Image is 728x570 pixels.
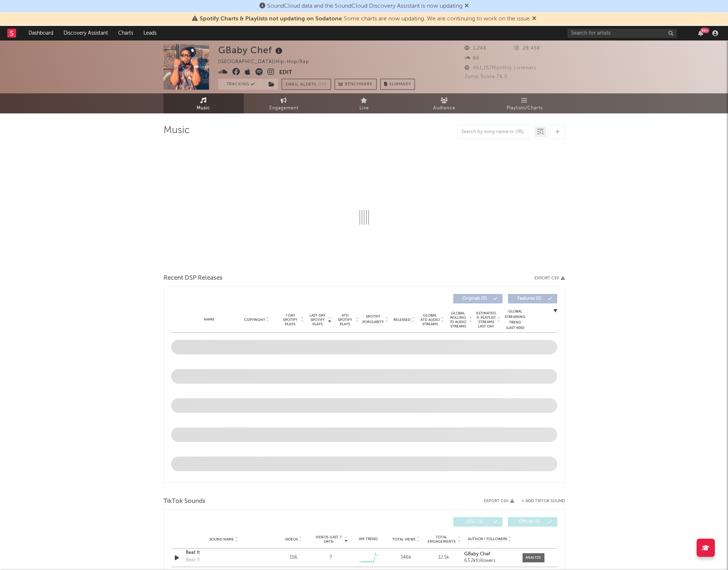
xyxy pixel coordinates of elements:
[282,79,331,90] button: Email AlertsOff
[58,26,113,40] a: Discovery Assistant
[314,535,343,544] span: Videos (last 7 days)
[700,28,709,33] div: 99 +
[200,16,342,22] span: Spotify Charts & Playlists not updating on Sodatone
[427,554,461,561] div: 12.5k
[504,309,526,331] div: Global Streaming Trend (Last 60D)
[186,317,234,322] div: Name
[506,104,543,113] span: Playlists/Charts
[453,517,502,527] button: UGC(1)
[244,318,265,322] span: Copyright
[163,93,244,113] a: Music
[508,517,557,527] button: Official(0)
[458,520,492,524] span: UGC ( 1 )
[359,104,369,113] span: Live
[513,520,546,524] span: Official ( 0 )
[362,314,384,325] span: Spotify Popularity
[465,46,486,51] span: 1,248
[218,58,317,66] div: [GEOGRAPHIC_DATA] | Hip-Hop/Rap
[513,296,546,301] span: Features ( 0 )
[113,26,138,40] a: Charts
[279,68,292,77] button: Edit
[244,93,324,113] a: Engagement
[567,29,677,38] input: Search for artists
[218,79,264,90] button: Tracking
[163,274,223,283] span: Recent DSP Releases
[532,16,536,22] span: Dismiss
[521,499,565,503] button: + Add TikTok Sound
[267,3,462,9] span: SoundCloud data and the SoundCloud Discovery Assistant is now updating
[484,499,514,503] button: Export CSV
[465,3,469,9] span: Dismiss
[389,82,411,86] span: Summary
[393,318,411,322] span: Released
[427,535,456,544] span: Total Engagements
[186,549,262,557] a: Beat It
[465,56,479,61] span: 66
[308,313,327,326] span: Last Day Spotify Plays
[324,93,404,113] a: Live
[433,104,455,113] span: Audience
[476,311,496,329] span: Estimated % Playlist Streams Last Day
[197,104,210,113] span: Music
[458,129,535,135] input: Search by song name or URL
[277,554,311,561] div: 156
[453,294,502,303] button: Originals(0)
[218,44,284,56] div: GBaby Chef
[389,554,423,561] div: 146k
[285,537,298,542] span: Videos
[335,79,377,90] a: Benchmark
[514,499,565,503] button: + Add TikTok Sound
[515,46,540,51] span: 28,458
[508,294,557,303] button: Features(0)
[698,30,703,36] button: 99+
[138,26,162,40] a: Leads
[464,558,515,563] div: 63.2k followers
[351,536,385,542] div: 6M Trend
[420,313,440,326] span: Global ATD Audio Streams
[464,552,515,557] a: GBaby Chef
[448,311,468,329] span: Global Rolling 7D Audio Streams
[392,537,415,542] span: Total Views
[535,276,565,280] button: Export CSV
[465,74,508,79] span: Jump Score: 76.0
[335,313,355,326] span: ATD Spotify Plays
[380,79,415,90] button: Summary
[186,557,200,564] div: Beat It
[404,93,485,113] a: Audience
[465,66,536,70] span: 461,157 Monthly Listeners
[318,83,327,87] em: Off
[468,537,507,542] span: Author / Followers
[458,296,492,301] span: Originals ( 0 )
[464,552,490,557] strong: GBaby Chef
[200,16,530,22] span: : Some charts are now updating. We are continuing to work on the issue
[485,93,565,113] a: Playlists/Charts
[209,537,234,542] span: Sound Name
[163,497,205,506] span: TikTok Sounds
[281,313,300,326] span: 7 Day Spotify Plays
[330,554,332,561] div: 7
[269,104,298,113] span: Engagement
[23,26,58,40] a: Dashboard
[345,80,373,89] span: Benchmark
